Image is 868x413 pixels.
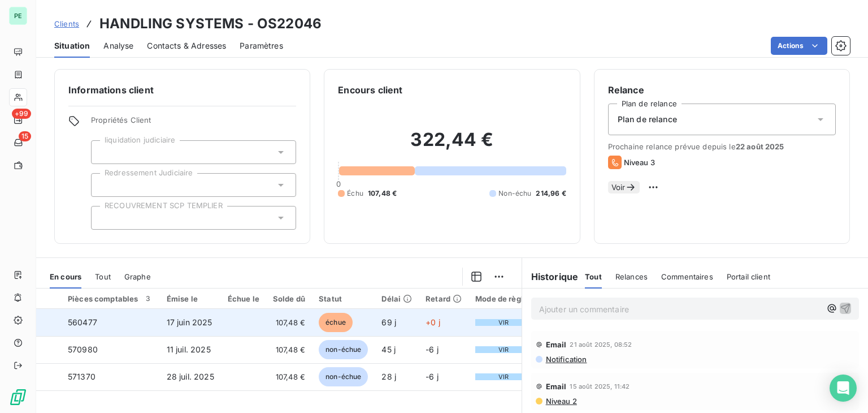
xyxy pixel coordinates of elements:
span: échue [319,313,353,332]
span: 107,48 € [273,317,305,328]
h6: Historique [522,270,579,283]
span: non-échue [319,340,368,359]
div: Échue le [228,294,259,303]
div: Délai [381,294,412,303]
span: 15 [19,131,31,141]
div: Statut [319,294,368,303]
input: Ajouter une valeur [101,213,110,223]
h6: Encours client [338,83,402,97]
span: En cours [50,272,81,281]
span: -6 j [426,345,439,354]
a: 15 [9,134,27,152]
span: non-échue [319,367,368,386]
span: Contacts & Adresses [147,40,226,51]
div: Solde dû [273,294,305,303]
span: Analyse [103,40,133,51]
div: Retard [426,294,462,303]
span: 21 août 2025, 08:52 [570,341,632,348]
span: VIR [498,346,509,353]
span: Prochaine relance prévue depuis le [608,142,836,151]
span: 15 août 2025, 11:42 [570,383,630,390]
span: 214,96 € [536,188,566,199]
input: Ajouter une valeur [101,180,110,190]
span: Notification [545,355,587,364]
span: VIR [498,319,509,326]
span: -6 j [426,372,439,381]
h6: Informations client [68,83,296,97]
div: Open Intercom Messenger [830,375,857,402]
span: +0 j [426,317,440,327]
a: +99 [9,111,27,129]
div: PE [9,7,27,25]
span: VIR [498,373,509,380]
span: 3 [143,294,153,304]
span: Tout [95,272,111,281]
span: 107,48 € [368,188,397,199]
span: 22 août 2025 [736,142,784,151]
span: +99 [12,109,31,119]
span: Situation [54,40,90,51]
span: Plan de relance [618,114,677,125]
span: Commentaires [661,272,713,281]
span: Clients [54,19,79,28]
span: 28 j [381,372,396,381]
span: 11 juil. 2025 [167,345,211,354]
h2: 322,44 € [338,128,566,162]
span: Voir [611,183,625,192]
div: Mode de règlement [475,294,547,303]
span: 17 juin 2025 [167,317,212,327]
h6: Relance [608,83,836,97]
input: Ajouter une valeur [101,147,110,157]
span: 560477 [68,317,97,327]
span: Niveau 2 [545,397,577,406]
span: 0 [336,179,341,188]
span: Graphe [124,272,151,281]
h3: HANDLING SYSTEMS - OS22046 [99,14,322,34]
span: Paramètres [240,40,283,51]
span: 570980 [68,345,98,354]
span: Portail client [727,272,770,281]
span: Relances [615,272,648,281]
div: Pièces comptables [68,294,153,304]
span: 107,48 € [273,371,305,382]
img: Logo LeanPay [9,388,27,406]
span: Tout [585,272,602,281]
div: Émise le [167,294,214,303]
a: Clients [54,18,79,29]
span: 107,48 € [273,344,305,355]
span: Propriétés Client [91,115,296,131]
span: 28 juil. 2025 [167,372,214,381]
span: Niveau 3 [624,158,655,167]
span: 571370 [68,372,96,381]
button: Actions [771,37,827,55]
span: Échu [347,188,363,199]
span: Non-échu [498,188,531,199]
span: Email [546,340,567,349]
button: Voir [608,181,640,193]
span: 69 j [381,317,396,327]
span: 45 j [381,345,396,354]
span: Email [546,382,567,391]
